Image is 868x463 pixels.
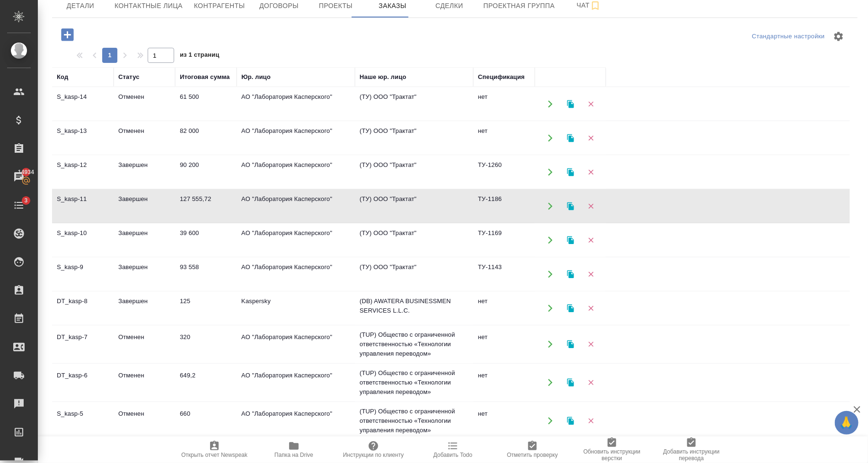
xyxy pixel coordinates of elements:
td: Отменен [114,87,175,121]
td: (ТУ) ООО "Трактат" [355,87,473,121]
button: Открыть [540,298,560,318]
button: Открыть [540,264,560,284]
td: АО "Лаборатория Касперского" [237,190,355,223]
button: Инструкции по клиенту [334,437,413,463]
button: Удалить [581,264,601,284]
button: Удалить [581,298,601,318]
td: Kaspersky [237,292,355,325]
button: Клонировать [561,411,580,431]
td: Завершен [114,156,175,189]
button: Открыть [540,94,560,114]
td: ТУ-1186 [473,190,535,223]
td: S_kasp-14 [52,87,114,121]
button: Клонировать [561,94,580,114]
td: ТУ-1260 [473,156,535,189]
td: (ТУ) ООО "Трактат" [355,156,473,189]
td: нет [473,328,535,361]
td: (ТУ) ООО "Трактат" [355,122,473,155]
td: 125 [175,292,237,325]
span: Отметить проверку [507,452,558,458]
span: Папка на Drive [275,452,313,458]
button: Добавить проект [54,25,80,44]
button: Открыть [540,335,560,354]
td: АО "Лаборатория Касперского" [237,258,355,291]
div: split button [750,29,827,44]
td: Отменен [114,328,175,361]
td: S_kasp-11 [52,190,114,223]
td: (TUP) Общество с ограниченной ответственностью «Технологии управления переводом» [355,325,473,363]
td: Завершен [114,292,175,325]
td: АО "Лаборатория Касперского" [237,404,355,437]
td: (TUP) Общество с ограниченной ответственностью «Технологии управления переводом» [355,402,473,440]
td: 82 000 [175,122,237,155]
span: Обновить инструкции верстки [578,448,646,462]
td: 61 500 [175,87,237,121]
button: Удалить [581,411,601,431]
span: из 1 страниц [180,49,220,63]
button: Клонировать [561,264,580,284]
span: Настроить таблицу [827,25,850,48]
td: 127 555,72 [175,190,237,223]
button: 🙏 [835,411,859,435]
td: АО "Лаборатория Касперского" [237,87,355,121]
button: Открыть [540,230,560,250]
td: 320 [175,328,237,361]
button: Удалить [581,162,601,182]
td: АО "Лаборатория Касперского" [237,328,355,361]
td: Завершен [114,224,175,257]
td: нет [473,87,535,121]
button: Открыть [540,411,560,431]
span: 3 [18,196,33,205]
button: Клонировать [561,230,580,250]
span: Инструкции по клиенту [343,452,404,458]
td: (ТУ) ООО "Трактат" [355,224,473,257]
div: Итоговая сумма [180,72,230,82]
span: Добавить инструкции перевода [657,448,726,462]
button: Клонировать [561,162,580,182]
td: 93 558 [175,258,237,291]
button: Удалить [581,373,601,393]
td: (ТУ) ООО "Трактат" [355,190,473,223]
td: нет [473,366,535,399]
td: 649,2 [175,366,237,399]
a: 14934 [2,165,35,189]
td: АО "Лаборатория Касперского" [237,224,355,257]
td: (DB) AWATERA BUSINESSMEN SERVICES L.L.C. [355,292,473,325]
button: Клонировать [561,128,580,148]
button: Открыть [540,196,560,216]
div: Код [57,72,68,82]
button: Добавить Todo [413,437,493,463]
button: Открыть [540,128,560,148]
td: нет [473,122,535,155]
button: Открыть отчет Newspeak [175,437,254,463]
button: Клонировать [561,298,580,318]
td: (TUP) Общество с ограниченной ответственностью «Технологии управления переводом» [355,364,473,402]
button: Открыть [540,162,560,182]
div: Статус [118,72,140,82]
td: ТУ-1169 [473,224,535,257]
td: S_kasp-5 [52,404,114,437]
td: S_kasp-9 [52,258,114,291]
span: 🙏 [839,413,855,433]
button: Папка на Drive [254,437,334,463]
td: нет [473,404,535,437]
button: Обновить инструкции верстки [572,437,652,463]
td: DT_kasp-8 [52,292,114,325]
button: Клонировать [561,196,580,216]
td: АО "Лаборатория Касперского" [237,156,355,189]
td: Завершен [114,258,175,291]
td: DT_kasp-6 [52,366,114,399]
span: Открыть отчет Newspeak [181,452,248,458]
button: Открыть [540,373,560,393]
button: Удалить [581,128,601,148]
td: S_kasp-12 [52,156,114,189]
button: Удалить [581,196,601,216]
td: 660 [175,404,237,437]
td: Завершен [114,190,175,223]
td: S_kasp-13 [52,122,114,155]
td: 39 600 [175,224,237,257]
td: DT_kasp-7 [52,328,114,361]
button: Отметить проверку [493,437,572,463]
td: Отменен [114,404,175,437]
div: Юр. лицо [241,72,271,82]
